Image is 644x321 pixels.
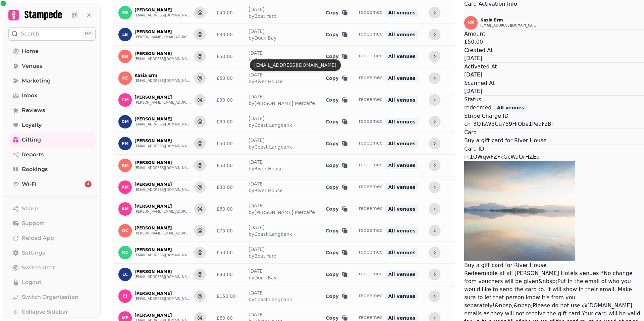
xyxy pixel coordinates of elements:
span: by River House [249,187,283,194]
span: RC [122,250,128,255]
span: redeemed [359,140,383,146]
button: Send to [194,116,206,127]
span: redeemed [359,162,383,167]
span: redeemed [359,75,383,80]
span: redeemed [359,31,383,37]
span: redeemed [359,293,383,298]
div: £50.00 [216,140,238,147]
span: Switch Organisation [22,293,78,301]
button: [EMAIL_ADDRESS][DOMAIN_NAME] [135,187,192,193]
button: Send to [194,72,206,84]
span: All venues [385,205,418,213]
span: redeemed [359,184,383,189]
button: Send to [194,203,206,215]
button: more [429,181,440,193]
span: by River House [249,78,283,85]
p: [PERSON_NAME] [135,291,192,296]
p: [PERSON_NAME] [135,29,192,35]
a: [DATE] [249,181,264,186]
p: [PERSON_NAME] [135,51,192,56]
a: [DATE] [249,29,264,34]
button: [PERSON_NAME][EMAIL_ADDRESS][DOMAIN_NAME] [135,100,192,105]
span: Switch User [22,264,55,272]
p: Created At [464,46,644,54]
p: [DATE] [464,71,644,79]
span: EI [123,294,127,299]
span: PS [122,10,128,15]
span: by [PERSON_NAME] Metcalfe [249,209,315,216]
span: All venues [385,52,418,60]
button: Send to [194,247,206,258]
span: KE [122,76,128,81]
span: Logout [22,278,42,286]
span: All venues [385,140,418,148]
span: Marketing [22,77,51,85]
p: [PERSON_NAME] [135,225,192,231]
span: by Boat Yard [249,253,276,259]
p: Stripe Charge ID [464,112,644,120]
button: [EMAIL_ADDRESS][DOMAIN_NAME] [135,78,192,84]
p: rn1OWqwFZFkGcWaQrHZEd [464,153,644,161]
span: by [PERSON_NAME] Metcalfe [249,100,315,107]
span: All venues [385,161,418,169]
p: [DATE] [464,87,644,95]
div: £150.00 [216,293,238,300]
span: by River House [249,56,283,63]
div: £50.00 [216,75,238,82]
a: [DATE] [249,7,264,12]
a: [DATE] [249,268,264,274]
button: more [429,290,440,302]
div: ⌘K [83,30,93,38]
span: by Coast Langbank [249,122,292,128]
span: redeemed [359,227,383,233]
button: Copy [326,97,348,103]
span: Support [22,219,44,227]
button: Send to [194,138,206,149]
button: more [429,160,440,171]
button: more [429,51,440,62]
button: Copy [326,140,348,147]
span: Inbox [22,92,37,100]
button: [EMAIL_ADDRESS][DOMAIN_NAME] [135,165,192,171]
span: redeemed [359,9,383,15]
button: [EMAIL_ADDRESS][DOMAIN_NAME] [135,13,192,18]
span: LB [122,32,128,37]
span: by Coast Langbank [249,231,292,237]
button: Copy [326,184,348,191]
button: Copy [326,9,348,16]
span: redeemed [359,206,383,211]
span: redeemed [464,104,492,112]
span: by River House [249,165,283,172]
span: Reload App [22,234,54,242]
a: [DATE] [249,138,264,143]
button: Copy [326,206,348,212]
p: Card [464,128,644,137]
p: Kasia Erm [135,73,192,78]
span: DM [121,119,129,124]
p: Status [464,96,644,104]
span: redeemed [359,53,383,58]
div: £75.00 [216,227,238,234]
button: more [429,203,440,215]
p: [PERSON_NAME] [135,269,192,274]
a: [DATE] [249,94,264,99]
p: [PERSON_NAME] [135,7,192,13]
div: [EMAIL_ADDRESS][DOMAIN_NAME] [250,59,341,71]
button: Copy [326,293,348,300]
p: Amount [464,30,644,38]
p: £50.00 [464,38,644,46]
span: All venues [385,270,418,278]
p: Kasia Erm [480,17,644,23]
a: [DATE] [249,116,264,121]
p: Card ID [464,145,644,153]
p: [PERSON_NAME] [135,247,192,253]
button: [PERSON_NAME][EMAIL_ADDRESS][DOMAIN_NAME] [135,209,192,214]
a: [DATE] [249,290,264,296]
span: KR [122,54,128,59]
button: Send to [194,225,206,236]
span: redeemed [359,271,383,276]
button: Copy [326,118,348,125]
span: GC [122,228,128,233]
button: [EMAIL_ADDRESS][DOMAIN_NAME] [135,296,192,302]
p: [PERSON_NAME] [135,160,192,165]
